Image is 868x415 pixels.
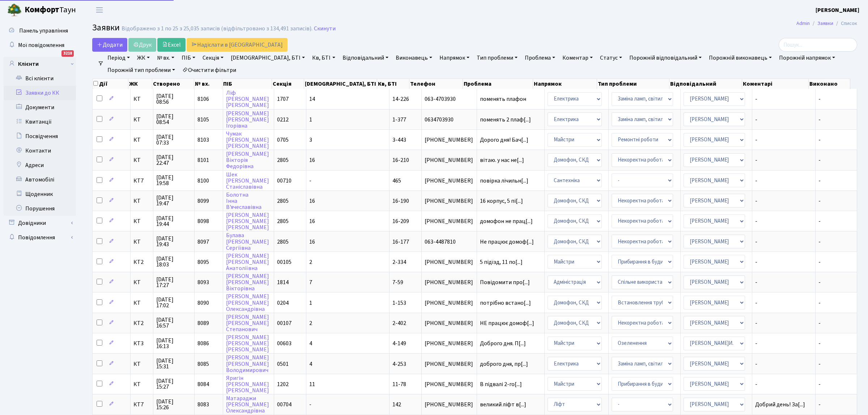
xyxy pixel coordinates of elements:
a: Повідомлення [4,230,76,245]
a: Admin [796,20,810,27]
span: 0705 [277,136,289,144]
span: КТ7 [133,402,150,407]
span: - [818,177,821,185]
span: 2805 [277,217,289,225]
span: 4 [309,360,312,368]
a: Посвідчення [4,129,76,144]
span: 16-209 [392,217,409,225]
span: 063-4487810 [425,239,474,245]
span: 8103 [197,136,209,144]
span: [DATE] 19:44 [156,215,191,227]
a: Додати [92,38,127,52]
span: вітаю. у нас не[...] [480,156,524,164]
span: 3-443 [392,136,406,144]
span: 14 [309,95,315,103]
a: Клієнти [4,57,76,71]
span: 2-402 [392,319,406,327]
span: 8093 [197,278,209,286]
span: - [755,239,812,245]
span: [PHONE_NUMBER] [425,300,474,306]
a: Документи [4,100,76,115]
span: 063-4703930 [425,96,474,102]
span: КТ [133,137,150,143]
span: КТ [133,96,150,102]
span: 7-59 [392,278,403,286]
span: 8095 [197,258,209,266]
span: - [755,178,812,184]
a: БолотнаІннаВ'ячеславівна [226,191,261,211]
span: 8106 [197,95,209,103]
a: [PERSON_NAME][PERSON_NAME]Олександрівна [226,293,269,313]
span: - [755,361,812,367]
span: [DATE] 15:27 [156,378,191,390]
span: 8086 [197,339,209,347]
a: Адреси [4,158,76,172]
span: 16 [309,156,315,164]
span: [DATE] 19:58 [156,175,191,186]
span: 8099 [197,197,209,205]
span: В підвалі 2-го[...] [480,380,522,388]
a: [PERSON_NAME][PERSON_NAME]Володимирович [226,354,269,374]
span: [PHONE_NUMBER] [425,198,474,204]
a: Порожній виконавець [706,52,775,64]
span: Заявки [92,21,120,34]
a: Ліф[PERSON_NAME][PERSON_NAME] [226,89,269,109]
span: - [309,177,311,185]
span: - [818,116,821,124]
span: 16-177 [392,238,409,246]
span: Дорого дня! Бач[...] [480,136,528,144]
span: 1707 [277,95,289,103]
span: 2 [309,258,312,266]
span: Таун [25,4,76,16]
span: Панель управління [19,27,68,35]
span: 4-253 [392,360,406,368]
span: КТ [133,279,150,285]
span: КТ [133,361,150,367]
span: 8105 [197,116,209,124]
span: КТ [133,157,150,163]
span: повірка лічильн[...] [480,177,528,185]
span: - [818,136,821,144]
a: Довідники [4,216,76,230]
th: [DEMOGRAPHIC_DATA], БТІ [304,79,377,89]
span: - [755,259,812,265]
span: - [818,217,821,225]
span: 00710 [277,177,292,185]
span: Повідомити про[...] [480,278,530,286]
span: 1202 [277,380,289,388]
span: Доброго дня. П[...] [480,339,526,347]
span: [PHONE_NUMBER] [425,381,474,387]
a: ПІБ [179,52,198,64]
a: Порожній відповідальний [626,52,705,64]
span: 16 [309,197,315,205]
span: - [309,401,311,408]
li: Список [833,20,857,27]
a: Щоденник [4,187,76,201]
a: Напрямок [437,52,472,64]
span: 1814 [277,278,289,286]
span: 11-78 [392,380,406,388]
span: КТ [133,381,150,387]
span: [PHONE_NUMBER] [425,178,474,184]
span: - [755,279,812,285]
span: Додати [97,41,123,49]
span: 0634703930 [425,117,474,123]
a: Панель управління [4,23,76,38]
a: Кв, БТІ [309,52,338,64]
span: - [755,381,812,387]
a: Яригін[PERSON_NAME][PERSON_NAME] [226,374,269,394]
span: - [818,380,821,388]
span: 4 [309,339,312,347]
span: потрібно встано[...] [480,299,531,307]
span: 16 корпус, 5 пі[...] [480,197,523,205]
span: - [818,299,821,307]
a: Excel [157,38,186,52]
span: 0212 [277,116,289,124]
span: [DATE] 15:26 [156,399,191,410]
span: [DATE] 07:33 [156,134,191,146]
span: 2805 [277,238,289,246]
span: Добрий день! За[...] [755,401,805,408]
span: 2 [309,319,312,327]
span: [PHONE_NUMBER] [425,157,474,163]
a: Період [105,52,133,64]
